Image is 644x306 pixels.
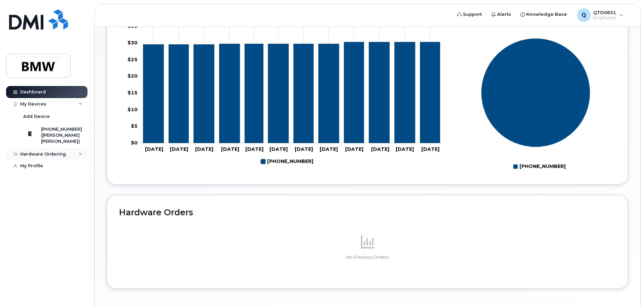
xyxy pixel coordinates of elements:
[396,146,414,152] tspan: [DATE]
[245,146,263,152] tspan: [DATE]
[463,11,482,18] span: Support
[453,8,487,21] a: Support
[221,146,239,152] tspan: [DATE]
[131,140,138,146] tspan: $0
[128,23,138,29] tspan: $35
[119,207,616,217] h2: Hardware Orders
[143,42,440,143] g: 864-626-8230
[581,11,586,19] span: Q
[481,38,591,147] g: Series
[526,11,567,18] span: Knowledge Base
[421,146,439,152] tspan: [DATE]
[572,8,628,22] div: QTD0831
[270,146,288,152] tspan: [DATE]
[481,38,591,172] g: Chart
[128,56,138,62] tspan: $25
[513,161,566,172] g: Legend
[170,146,188,152] tspan: [DATE]
[497,11,511,18] span: Alerts
[516,8,572,21] a: Knowledge Base
[615,277,639,301] iframe: Messenger Launcher
[128,23,442,167] g: Chart
[131,123,138,129] tspan: $5
[371,146,389,152] tspan: [DATE]
[345,146,363,152] tspan: [DATE]
[261,156,313,167] g: 864-626-8230
[128,90,138,96] tspan: $15
[487,8,516,21] a: Alerts
[261,156,313,167] g: Legend
[119,254,616,260] p: No Previous Orders
[128,73,138,79] tspan: $20
[593,15,616,20] span: Employee
[145,146,163,152] tspan: [DATE]
[128,106,138,112] tspan: $10
[195,146,213,152] tspan: [DATE]
[295,146,313,152] tspan: [DATE]
[128,39,138,45] tspan: $30
[593,10,616,15] span: QTD0831
[320,146,338,152] tspan: [DATE]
